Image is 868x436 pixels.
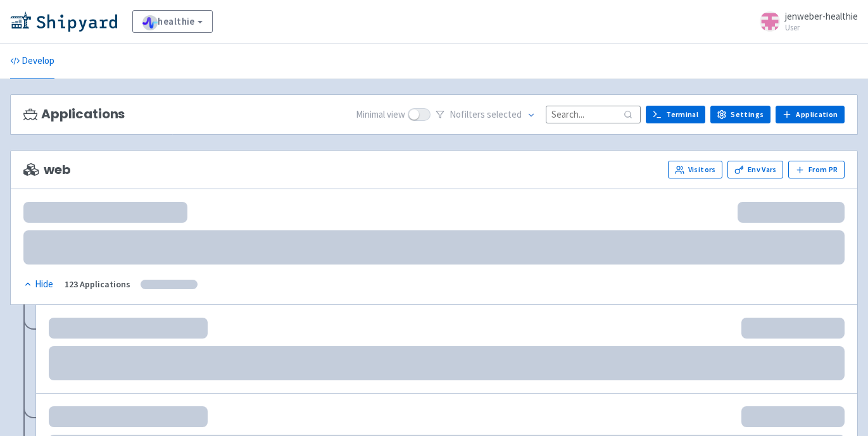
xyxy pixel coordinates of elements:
a: Settings [710,106,771,123]
button: Hide [23,277,54,292]
a: Terminal [646,106,705,123]
span: selected [487,108,522,120]
input: Search... [546,106,641,123]
h3: Applications [23,107,125,121]
span: web [23,163,70,177]
a: healthie [132,10,213,33]
button: From PR [788,161,845,178]
small: User [785,23,858,32]
div: Hide [23,277,53,292]
div: 123 Applications [65,277,130,292]
span: No filter s [450,108,522,122]
a: Application [776,106,845,123]
a: Develop [10,44,54,79]
img: Shipyard logo [10,11,117,32]
a: Env Vars [727,161,783,178]
a: jenweber-healthie User [752,11,858,32]
a: Visitors [668,161,722,178]
span: jenweber-healthie [785,10,858,22]
span: Minimal view [356,108,405,122]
